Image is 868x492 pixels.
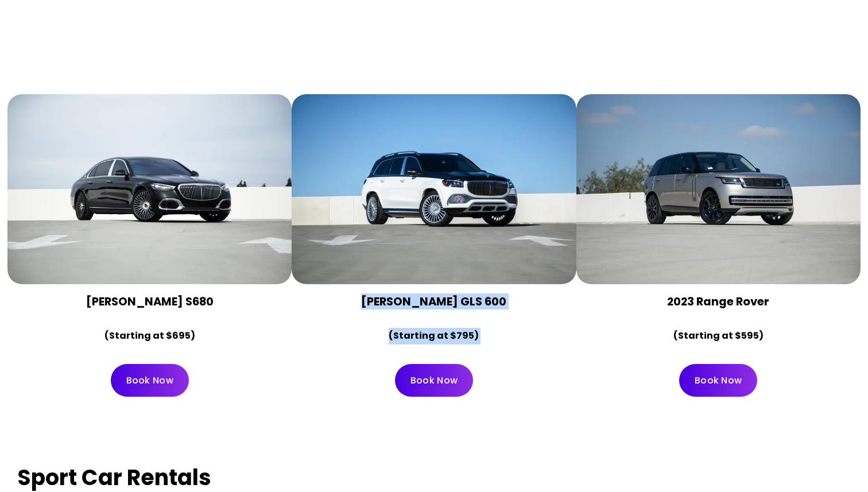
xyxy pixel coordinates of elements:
strong: [PERSON_NAME] GLS 600 [361,293,506,309]
strong: (Starting at $595) [673,329,764,342]
strong: (Starting at $795) [389,329,479,342]
strong: (Starting at $695) [104,329,195,342]
a: Book Now [679,364,757,397]
strong: [PERSON_NAME] S680 [86,293,214,309]
a: Book Now [111,364,189,397]
strong: 2023 Range Rover [667,293,769,309]
a: Book Now [395,364,473,397]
